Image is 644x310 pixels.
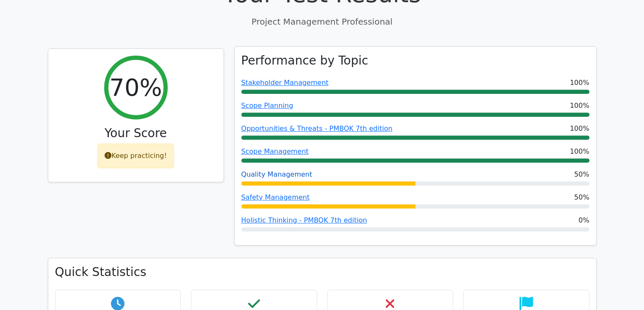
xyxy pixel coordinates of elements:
a: Quality Management [241,170,312,178]
a: Stakeholder Management [241,79,329,87]
h3: Your Score [55,126,217,141]
span: 50% [574,169,589,180]
a: Opportunities & Threats - PMBOK 7th edition [241,124,392,132]
span: 0% [578,215,589,225]
span: 50% [574,192,589,203]
a: Safety Management [241,193,310,201]
a: Scope Management [241,147,309,155]
p: Project Management Professional [48,15,597,28]
span: 100% [570,101,589,111]
div: Keep practicing! [97,144,174,168]
h2: 70% [109,73,162,101]
h3: Performance by Topic [241,54,368,68]
a: Scope Planning [241,101,293,110]
span: 100% [570,147,589,157]
span: 100% [570,124,589,134]
a: Holistic Thinking - PMBOK 7th edition [241,216,367,224]
span: 100% [570,78,589,88]
h3: Quick Statistics [55,265,589,279]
